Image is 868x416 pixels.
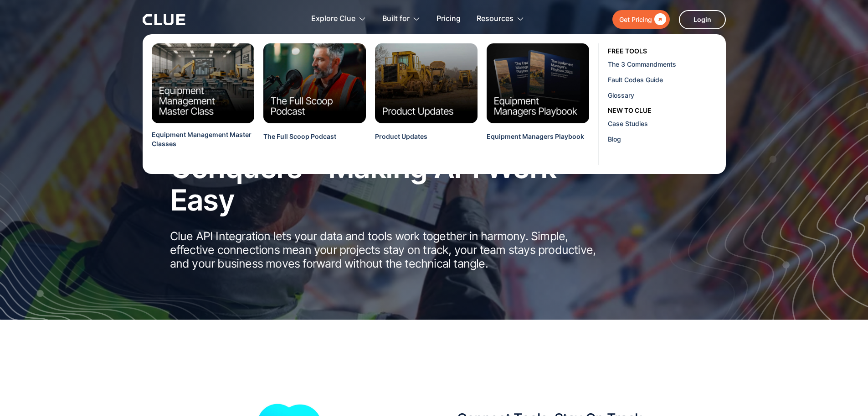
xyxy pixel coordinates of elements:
[143,34,726,174] nav: Resources
[152,130,254,160] a: Equipment Management Master Classes
[311,5,355,33] div: Explore Clue
[375,132,427,141] div: Product Updates
[652,14,666,25] div: 
[437,5,461,33] a: Pricing
[608,46,647,56] div: free tools
[170,120,603,216] h2: Clue Connects, Creates, Conquers - Making API Work Easy
[608,75,719,84] div: Fault Codes Guide
[263,132,336,141] div: The Full Scoop Podcast
[382,5,410,33] div: Built for
[375,132,427,153] a: Product Updates
[477,5,514,33] div: Resources
[608,56,723,72] a: The 3 Commandments
[382,5,421,33] div: Built for
[375,43,478,123] img: Clue Product Updates
[487,132,584,153] a: Equipment Managers Playbook
[170,229,603,270] p: Clue API Integration lets your data and tools work together in harmony. Simple, effective connect...
[608,134,719,144] div: Blog
[612,10,670,29] a: Get Pricing
[152,43,254,123] img: Equipment Management MasterClasses
[152,130,254,149] div: Equipment Management Master Classes
[608,119,719,128] div: Case Studies
[679,10,726,29] a: Login
[608,90,719,100] div: Glossary
[619,14,652,25] div: Get Pricing
[608,131,723,147] a: Blog
[487,43,589,123] img: Equipment Managers Playbook
[667,49,868,320] img: Construction fleet management software
[263,132,336,153] a: The Full Scoop Podcast
[487,132,584,141] div: Equipment Managers Playbook
[477,5,524,33] div: Resources
[608,116,723,131] a: Case Studies
[608,59,719,69] div: The 3 Commandments
[608,105,652,116] div: New to clue
[263,43,366,123] img: Clue Full Scoop Podcast
[311,5,366,33] div: Explore Clue
[608,72,723,87] a: Fault Codes Guide
[608,87,723,103] a: Glossary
